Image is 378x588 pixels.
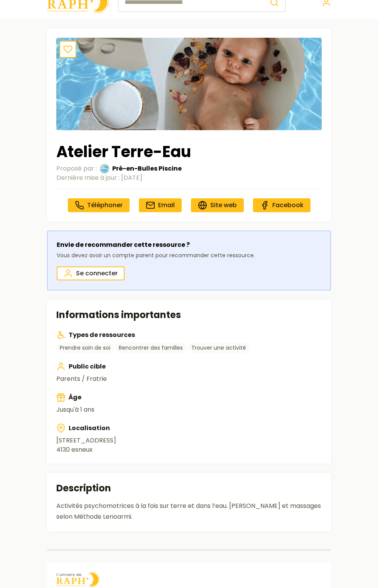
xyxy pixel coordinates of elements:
p: Parents / Fratrie [56,374,322,384]
a: Prendre soin de soi [56,343,114,353]
span: Se connecter [76,269,118,278]
span: Site web [210,201,237,209]
a: Rencontrer des familles [115,343,186,353]
a: Téléphoner [68,198,130,212]
img: logo Univers de Raph [56,572,100,587]
span: Proposé par : [56,164,97,173]
h3: Localisation [56,424,322,433]
p: Jusqu'à 1 ans [56,405,322,414]
time: [DATE] [121,173,142,182]
span: Facebook [272,201,304,209]
h3: Âge [56,393,322,402]
p: Vous devez avoir un compte parent pour recommander cette ressource. [57,251,255,260]
div: Activités psychomotrices à la fois sur terre et dans l’eau. [PERSON_NAME] et massages selon Métho... [56,501,322,522]
img: Beige Customer Testimonial Facebook Post(3) [56,38,322,130]
a: Email [139,198,182,212]
img: Pré-en-Bulles Piscine [100,164,109,173]
h1: Atelier Terre-Eau [56,142,322,161]
span: Téléphoner [87,201,123,209]
h3: Types de ressources [56,330,322,340]
h3: Public cible [56,362,322,371]
a: Facebook [253,198,310,212]
button: Ajouter aux favoris [59,41,76,58]
address: [STREET_ADDRESS] 4130 esneux [56,436,322,454]
div: Dernière mise à jour : [56,173,322,183]
h2: Description [56,482,322,494]
h2: Informations importantes [56,309,322,321]
a: Trouver une activité [188,343,250,353]
a: Site web [191,198,244,212]
span: Pré-en-Bulles Piscine [112,164,182,173]
a: Se connecter [57,266,125,280]
a: Pré-en-Bulles PiscinePré-en-Bulles Piscine [100,164,182,173]
span: Email [158,201,175,209]
p: Envie de recommander cette ressource ? [57,240,255,250]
